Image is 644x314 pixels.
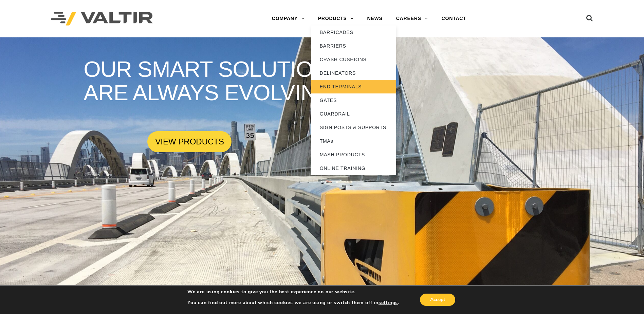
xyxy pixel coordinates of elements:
a: GATES [311,93,396,107]
a: END TERMINALS [311,80,396,93]
button: Accept [420,294,455,306]
a: COMPANY [265,12,311,25]
a: BARRICADES [311,25,396,39]
img: Valtir [51,12,153,26]
rs-layer: OUR SMART SOLUTIONS ARE ALWAYS EVOLVING. [84,57,367,105]
a: DELINEATORS [311,66,396,80]
a: SIGN POSTS & SUPPORTS [311,121,396,134]
button: settings [379,300,398,306]
a: CONTACT [435,12,473,25]
a: CRASH CUSHIONS [311,53,396,66]
a: TMAs [311,134,396,148]
a: ONLINE TRAINING [311,161,396,175]
a: GUARDRAIL [311,107,396,121]
p: You can find out more about which cookies we are using or switch them off in . [187,300,399,306]
a: BARRIERS [311,39,396,53]
a: NEWS [361,12,389,25]
p: We are using cookies to give you the best experience on our website. [187,289,399,295]
a: CAREERS [389,12,435,25]
a: PRODUCTS [311,12,361,25]
a: MASH PRODUCTS [311,148,396,161]
a: VIEW PRODUCTS [147,131,232,152]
